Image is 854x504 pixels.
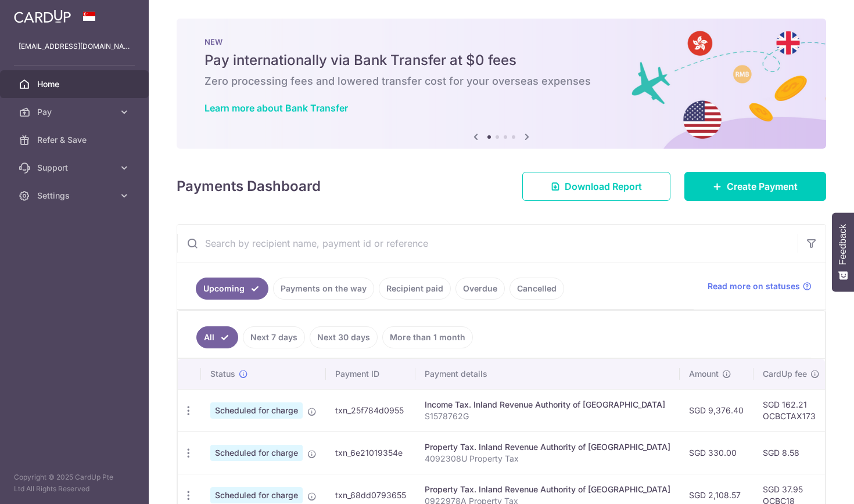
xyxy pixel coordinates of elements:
span: Scheduled for charge [210,487,303,503]
span: Refer & Save [37,134,114,146]
a: Next 30 days [310,326,378,348]
h6: Zero processing fees and lowered transfer cost for your overseas expenses [204,74,798,88]
div: Property Tax. Inland Revenue Authority of [GEOGRAPHIC_DATA] [425,441,670,453]
span: Read more on statuses [708,280,800,292]
td: SGD 9,376.40 [680,389,753,431]
a: Learn more about Bank Transfer [204,102,348,114]
span: Amount [689,368,719,380]
td: txn_6e21019354e [326,431,415,474]
p: S1578762G [425,411,670,422]
h5: Pay internationally via Bank Transfer at $0 fees [204,51,798,70]
p: NEW [204,37,798,46]
span: Status [210,368,235,380]
a: Download Report [522,172,670,201]
a: Create Payment [684,172,826,201]
img: CardUp [14,9,71,23]
span: Create Payment [727,179,798,193]
img: Bank transfer banner [177,19,826,149]
a: Payments on the way [273,278,374,300]
h4: Payments Dashboard [177,176,321,197]
span: Pay [37,106,114,118]
td: SGD 8.58 [753,431,829,474]
span: Scheduled for charge [210,402,303,419]
span: Settings [37,190,114,201]
span: Download Report [565,179,642,193]
span: CardUp fee [763,368,807,380]
td: SGD 162.21 OCBCTAX173 [753,389,829,431]
input: Search by recipient name, payment id or reference [177,225,798,262]
div: Income Tax. Inland Revenue Authority of [GEOGRAPHIC_DATA] [425,399,670,411]
a: Read more on statuses [708,280,812,292]
div: Property Tax. Inland Revenue Authority of [GEOGRAPHIC_DATA] [425,484,670,495]
p: 4092308U Property Tax [425,453,670,465]
a: Overdue [455,278,505,300]
td: txn_25f784d0955 [326,389,415,431]
a: Upcoming [196,278,268,300]
span: Home [37,78,114,90]
p: [EMAIL_ADDRESS][DOMAIN_NAME] [19,41,130,52]
span: Scheduled for charge [210,445,303,461]
span: Support [37,162,114,174]
a: More than 1 month [382,326,473,348]
th: Payment ID [326,359,415,389]
th: Payment details [415,359,680,389]
a: Cancelled [509,278,564,300]
a: Next 7 days [243,326,305,348]
a: All [196,326,238,348]
button: Feedback - Show survey [832,213,854,291]
a: Recipient paid [379,278,451,300]
span: Feedback [838,224,848,265]
td: SGD 330.00 [680,431,753,474]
